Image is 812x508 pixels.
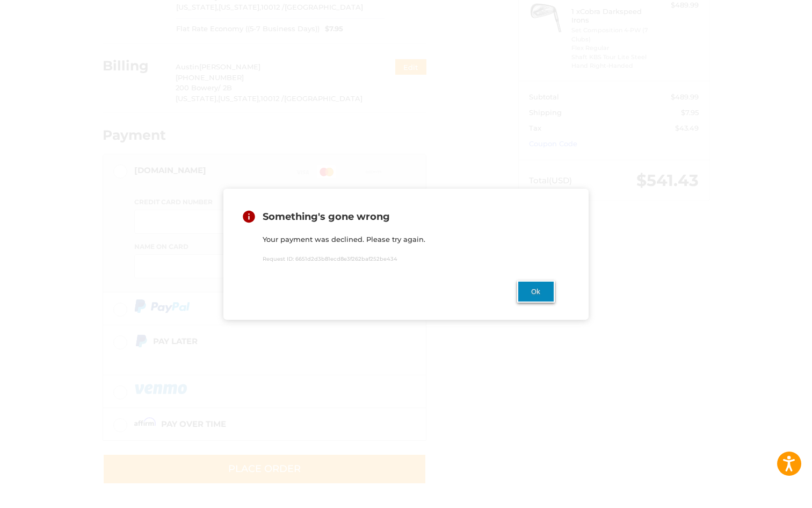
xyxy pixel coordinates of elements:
[295,256,397,262] span: 6651d2d3b81ecd8e3f262baf252be434
[263,256,294,262] span: Request ID:
[263,211,390,223] span: Something's gone wrong
[263,234,555,245] p: Your payment was declined. Please try again.
[517,281,555,303] button: Ok
[723,479,812,508] iframe: Google Customer Reviews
